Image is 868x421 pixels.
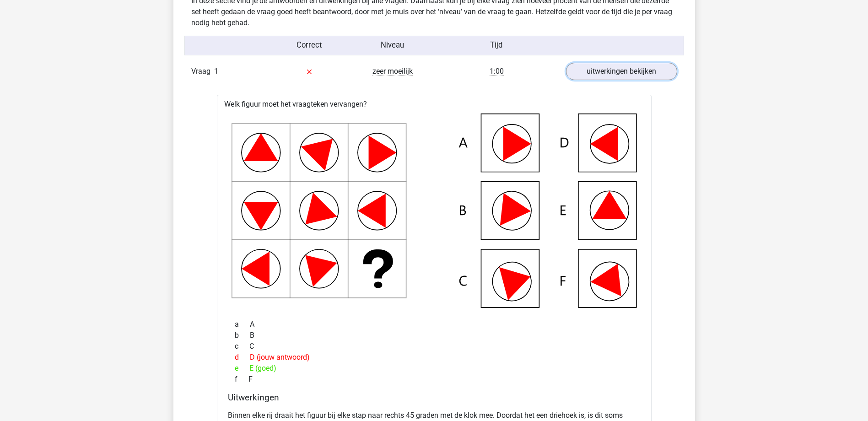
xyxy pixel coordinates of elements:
div: Tijd [434,40,559,51]
a: uitwerkingen bekijken [566,63,677,80]
span: c [235,341,249,352]
div: Niveau [351,40,434,51]
span: e [235,363,249,374]
div: Correct [268,40,351,51]
span: f [235,374,248,385]
span: d [235,352,250,363]
div: E (goed) [228,363,641,374]
span: 1 [214,67,218,76]
span: b [235,330,250,341]
h4: Uitwerkingen [228,392,641,403]
span: zeer moeilijk [372,67,413,76]
div: D (jouw antwoord) [228,352,641,363]
div: C [228,341,641,352]
span: a [235,319,250,330]
span: Vraag [191,66,214,77]
span: 1:00 [490,67,504,76]
div: A [228,319,641,330]
div: F [228,374,641,385]
div: B [228,330,641,341]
